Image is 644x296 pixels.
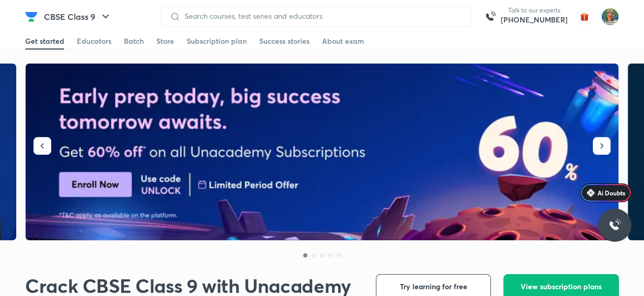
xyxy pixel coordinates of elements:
[322,36,364,46] div: About exam
[180,12,463,20] input: Search courses, test series and educators
[124,36,144,46] div: Batch
[25,36,64,46] div: Get started
[259,33,309,50] a: Success stories
[156,36,174,46] div: Store
[608,219,621,231] img: ttu
[156,33,174,50] a: Store
[77,36,111,46] div: Educators
[25,33,64,50] a: Get started
[322,33,364,50] a: About exam
[501,15,568,25] a: [PHONE_NUMBER]
[597,189,625,197] span: Ai Doubts
[400,281,467,292] span: Try learning for free
[38,6,118,27] button: CBSE Class 9
[259,36,309,46] div: Success stories
[580,183,631,202] a: Ai Doubts
[187,33,247,50] a: Subscription plan
[77,33,111,50] a: Educators
[25,10,38,23] img: Company Logo
[501,6,568,15] p: Talk to our experts
[187,36,247,46] div: Subscription plan
[480,6,501,27] img: call-us
[576,8,593,25] img: avatar
[521,281,602,292] span: View subscription plans
[124,33,144,50] a: Batch
[601,8,619,26] img: Dinesh Kumar
[586,189,595,197] img: Icon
